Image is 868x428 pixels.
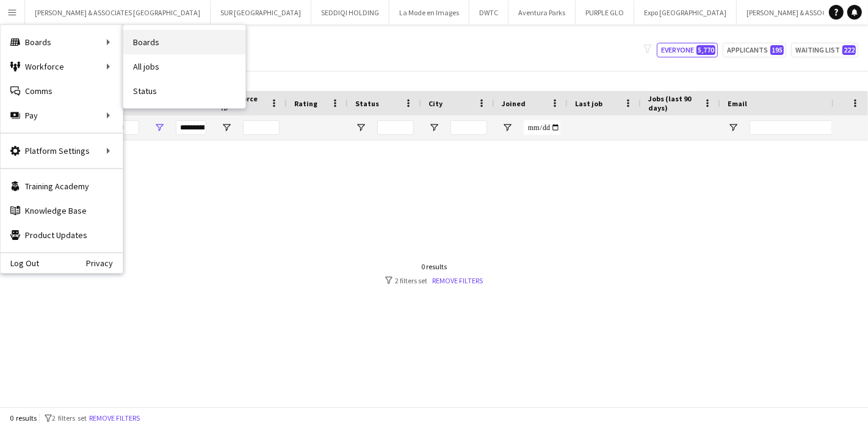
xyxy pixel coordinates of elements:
[770,45,784,55] span: 195
[311,1,389,24] button: SEDDIQI HOLDING
[737,1,867,24] button: [PERSON_NAME] & ASSOCIATES KSA
[657,43,718,57] button: Everyone5,770
[432,276,483,285] a: Remove filters
[576,1,634,24] button: PURPLE GLO
[648,94,698,112] span: Jobs (last 90 days)
[791,43,858,57] button: Waiting list222
[294,99,317,108] span: Rating
[728,99,747,108] span: Email
[502,99,526,108] span: Joined
[508,1,576,24] button: Aventura Parks
[469,1,508,24] button: DWTC
[86,258,123,268] a: Privacy
[154,122,165,133] button: Open Filter Menu
[502,122,513,133] button: Open Filter Menu
[1,79,123,103] a: Comms
[176,120,206,135] input: Last Name Filter Input
[355,99,379,108] span: Status
[1,139,123,163] div: Platform Settings
[1,223,123,247] a: Product Updates
[429,99,443,108] span: City
[696,45,715,55] span: 5,770
[1,54,123,79] div: Workforce
[389,1,469,24] button: La Mode en Images
[1,258,39,268] a: Log Out
[385,262,483,271] div: 0 results
[377,120,414,135] input: Status Filter Input
[52,413,87,423] span: 2 filters set
[1,103,123,128] div: Pay
[221,122,232,133] button: Open Filter Menu
[450,120,487,135] input: City Filter Input
[123,79,245,103] a: Status
[575,99,602,108] span: Last job
[355,122,366,133] button: Open Filter Menu
[243,120,280,135] input: Workforce ID Filter Input
[429,122,439,133] button: Open Filter Menu
[87,412,142,425] button: Remove filters
[524,120,560,135] input: Joined Filter Input
[25,1,211,24] button: [PERSON_NAME] & ASSOCIATES [GEOGRAPHIC_DATA]
[728,122,739,133] button: Open Filter Menu
[211,1,311,24] button: SUR [GEOGRAPHIC_DATA]
[634,1,737,24] button: Expo [GEOGRAPHIC_DATA]
[1,30,123,54] div: Boards
[1,174,123,198] a: Training Academy
[123,30,245,54] a: Boards
[109,120,139,135] input: First Name Filter Input
[842,45,856,55] span: 222
[1,198,123,223] a: Knowledge Base
[385,276,483,285] div: 2 filters set
[723,43,786,57] button: Applicants195
[123,54,245,79] a: All jobs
